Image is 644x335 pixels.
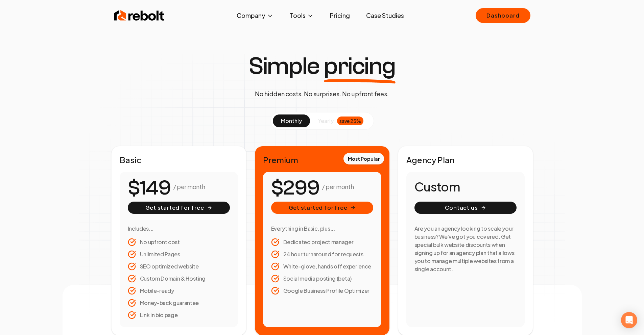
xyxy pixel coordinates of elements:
li: Google Business Profile Optimizer [271,287,373,295]
h2: Basic [120,154,238,165]
button: Tools [284,9,319,22]
h1: Simple [248,54,396,78]
number-flow-react: $149 [128,173,171,203]
h2: Premium [263,154,381,165]
button: Company [231,9,279,22]
li: Link in bio page [128,311,230,319]
h2: Agency Plan [406,154,525,165]
span: yearly [318,117,334,125]
button: yearlysave 25% [310,114,372,127]
li: Mobile-ready [128,287,230,295]
h1: Custom [414,180,517,194]
li: Dedicated project manager [271,238,373,246]
button: Get started for free [128,202,230,214]
div: save 25% [337,117,363,125]
button: monthly [273,114,310,127]
button: Get started for free [271,202,373,214]
h3: Are you an agency looking to scale your business? We've got you covered. Get special bulk website... [414,225,517,273]
li: SEO optimized website [128,262,230,270]
span: pricing [324,54,396,78]
a: Dashboard [476,8,530,23]
number-flow-react: $299 [271,173,319,203]
li: Social media posting (beta) [271,275,373,283]
button: Contact us [414,202,517,214]
a: Case Studies [361,9,409,22]
p: / per month [322,182,354,191]
li: White-glove, hands off experience [271,262,373,270]
li: 24 hour turnaround for requests [271,250,373,258]
li: Custom Domain & Hosting [128,275,230,283]
h3: Everything in Basic, plus... [271,225,373,233]
div: Most Popular [343,153,384,164]
h3: Includes... [128,225,230,233]
a: Pricing [325,9,355,22]
li: No upfront cost [128,238,230,246]
li: Money-back guarantee [128,299,230,307]
img: Rebolt Logo [114,9,165,22]
li: Unlimited Pages [128,250,230,258]
p: / per month [173,182,205,191]
p: No hidden costs. No surprises. No upfront fees. [255,89,389,99]
span: monthly [281,117,302,124]
div: Open Intercom Messenger [621,312,637,328]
